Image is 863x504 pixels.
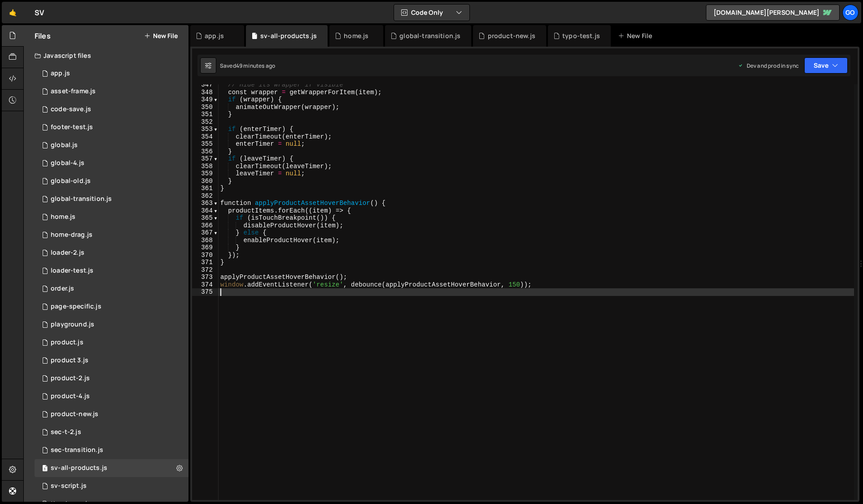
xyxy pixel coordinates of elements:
[192,288,219,296] div: 375
[35,7,44,18] div: SV
[192,185,219,192] div: 361
[35,190,188,208] div: 14248/41685.js
[35,387,188,405] div: 14248/38114.js
[51,285,74,293] div: order.js
[51,195,112,203] div: global-transition.js
[51,321,94,329] div: playground.js
[51,464,107,472] div: sv-all-products.js
[192,126,219,133] div: 353
[51,231,92,239] div: home-drag.js
[51,392,90,400] div: product-4.js
[842,4,859,21] a: go
[35,280,188,298] div: 14248/41299.js
[35,334,188,352] div: 14248/37029.js
[51,87,96,96] div: asset-frame.js
[192,259,219,266] div: 371
[738,62,799,70] div: Dev and prod in sync
[35,208,188,226] div: 14248/38890.js
[51,159,84,167] div: global-4.js
[35,65,188,83] div: 14248/38152.js
[35,477,188,495] div: 14248/36561.js
[51,249,84,257] div: loader-2.js
[35,226,188,244] div: 14248/40457.js
[51,339,83,347] div: product.js
[192,229,219,237] div: 367
[192,266,219,274] div: 372
[804,57,848,74] button: Save
[192,118,219,126] div: 352
[35,298,188,316] div: 14248/37746.js
[35,244,188,262] div: 14248/42526.js
[344,31,368,40] div: home.js
[192,104,219,111] div: 350
[35,405,188,423] div: 14248/39945.js
[51,410,98,418] div: product-new.js
[51,123,93,131] div: footer-test.js
[220,62,275,70] div: Saved
[192,214,219,222] div: 365
[192,89,219,96] div: 348
[192,111,219,118] div: 351
[192,163,219,170] div: 358
[192,81,219,89] div: 347
[192,207,219,215] div: 364
[35,459,188,477] div: 14248/36682.js
[35,316,188,334] div: 14248/36733.js
[51,267,93,275] div: loader-test.js
[35,369,188,387] div: 14248/37103.js
[35,352,188,369] div: 14248/37239.js
[35,136,188,154] div: 14248/37799.js
[192,178,219,185] div: 360
[192,96,219,104] div: 349
[399,31,460,40] div: global-transition.js
[192,192,219,200] div: 362
[24,47,188,65] div: Javascript files
[35,118,188,136] div: 14248/44462.js
[394,4,469,21] button: Code Only
[192,222,219,230] div: 366
[51,70,70,78] div: app.js
[192,274,219,281] div: 373
[51,374,90,382] div: product-2.js
[192,237,219,244] div: 368
[35,31,51,41] h2: Files
[488,31,535,40] div: product-new.js
[192,281,219,289] div: 374
[144,32,178,39] button: New File
[192,140,219,148] div: 355
[51,482,87,490] div: sv-script.js
[51,446,103,454] div: sec-transition.js
[192,200,219,207] div: 363
[236,62,275,70] div: 49 minutes ago
[618,31,656,40] div: New File
[35,100,188,118] div: 14248/38021.js
[706,4,840,21] a: [DOMAIN_NAME][PERSON_NAME]
[51,177,91,185] div: global-old.js
[35,172,188,190] div: 14248/37414.js
[51,303,101,311] div: page-specific.js
[562,31,600,40] div: typo-test.js
[35,262,188,280] div: 14248/42454.js
[42,465,48,473] span: 1
[192,133,219,141] div: 354
[35,154,188,172] div: 14248/38116.js
[192,170,219,178] div: 359
[192,244,219,252] div: 369
[192,252,219,259] div: 370
[35,83,188,100] div: 14248/44943.js
[51,213,75,221] div: home.js
[51,428,81,436] div: sec-t-2.js
[192,155,219,163] div: 357
[205,31,224,40] div: app.js
[260,31,317,40] div: sv-all-products.js
[2,2,24,23] a: 🤙
[51,141,78,149] div: global.js
[51,356,88,365] div: product 3.js
[35,441,188,459] div: 14248/40432.js
[35,423,188,441] div: 14248/40451.js
[192,148,219,156] div: 356
[51,105,91,113] div: code-save.js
